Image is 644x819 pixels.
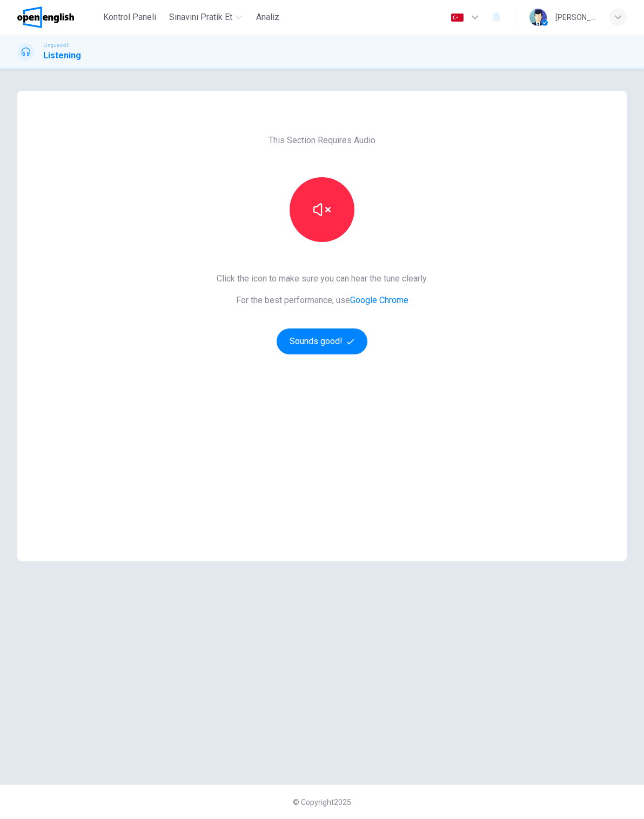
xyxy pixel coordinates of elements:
button: Sounds good! [277,328,367,354]
span: © Copyright 2025 [293,798,351,807]
a: OpenEnglish logo [17,6,99,28]
span: Click the icon to make sure you can hear the tune clearly. [217,272,428,285]
img: Profile picture [529,9,547,26]
span: For the best performance, use [217,294,428,307]
img: tr [451,14,464,22]
button: Kontrol Paneli [99,8,160,27]
span: Sınavını Pratik Et [169,11,232,24]
img: OpenEnglish logo [17,6,74,28]
span: Kontrol Paneli [103,11,156,24]
h1: Listening [43,49,81,62]
button: Analiz [251,8,285,27]
span: Linguaskill [43,42,70,49]
div: [PERSON_NAME] [PERSON_NAME] A. [555,11,596,24]
a: Google Chrome [350,295,408,305]
button: Sınavını Pratik Et [165,8,246,27]
span: Analiz [256,11,279,24]
span: This Section Requires Audio [269,134,375,147]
